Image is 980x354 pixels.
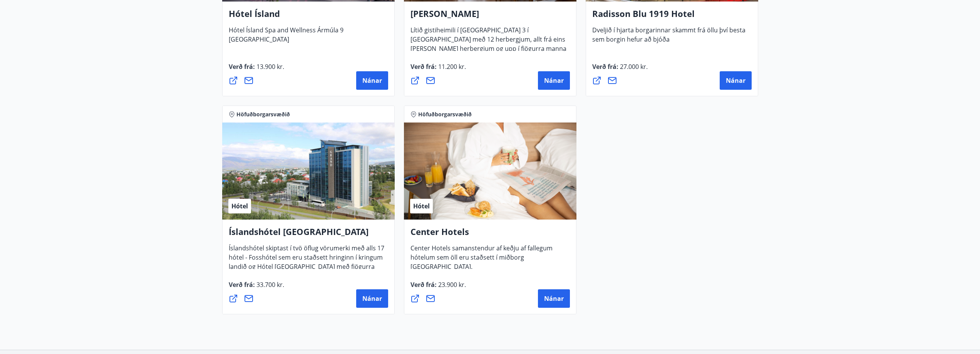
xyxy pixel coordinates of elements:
span: Íslandshótel skiptast í tvö öflug vörumerki með alls 17 hótel - Fosshótel sem eru staðsett hringi... [229,244,384,286]
span: Verð frá : [229,280,284,295]
span: Lítið gistiheimili í [GEOGRAPHIC_DATA] 3 í [GEOGRAPHIC_DATA] með 12 herbergjum, allt frá eins [PE... [410,26,566,68]
button: Nánar [356,289,388,308]
h4: Center Hotels [410,226,570,243]
span: Höfuðborgarsvæðið [236,111,290,118]
span: 27.000 kr. [618,62,648,71]
button: Nánar [356,71,388,90]
span: 11.200 kr. [437,62,466,71]
span: Nánar [544,76,564,85]
span: 33.700 kr. [255,280,284,289]
span: Nánar [544,294,564,303]
span: Verð frá : [410,280,466,295]
h4: Hótel Ísland [229,8,388,25]
span: Center Hotels samanstendur af keðju af fallegum hótelum sem öll eru staðsett í miðborg [GEOGRAPHI... [410,244,553,277]
span: Hótel [231,202,248,210]
h4: Radisson Blu 1919 Hotel [592,8,752,25]
span: Verð frá : [229,62,284,77]
span: Nánar [726,76,745,85]
span: 23.900 kr. [437,280,466,289]
h4: [PERSON_NAME] [410,8,570,25]
button: Nánar [538,289,570,308]
span: Hótel [413,202,430,210]
span: Verð frá : [592,62,648,77]
h4: Íslandshótel [GEOGRAPHIC_DATA] [229,226,388,243]
span: Nánar [362,294,382,303]
span: Verð frá : [410,62,466,77]
span: Nánar [362,76,382,85]
span: Hótel Ísland Spa and Wellness Ármúla 9 [GEOGRAPHIC_DATA] [229,26,343,50]
button: Nánar [720,71,752,90]
span: Höfuðborgarsvæðið [418,111,472,118]
span: Dveljið í hjarta borgarinnar skammt frá öllu því besta sem borgin hefur að bjóða [592,26,745,50]
button: Nánar [538,71,570,90]
span: 13.900 kr. [255,62,284,71]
